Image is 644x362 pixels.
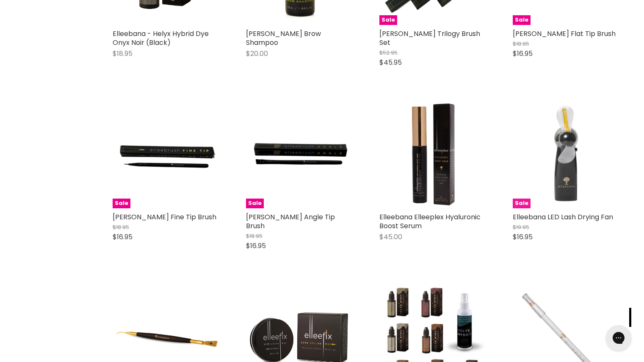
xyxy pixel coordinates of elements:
[113,49,133,58] span: $18.95
[113,29,209,47] a: Elleebana - Helyx Hybrid Dye Onyx Noir (Black)
[379,15,397,25] span: Sale
[246,100,354,208] img: Elleebana Elleebrush Angle Tip Brush
[246,232,263,240] span: $18.95
[513,232,533,242] span: $16.95
[246,241,266,251] span: $16.95
[602,322,636,354] iframe: Gorgias live chat messenger
[113,100,221,208] a: Elleebana Elleebrush Fine Tip BrushSale
[513,212,613,222] a: Elleebana LED Lash Drying Fan
[113,232,133,242] span: $16.95
[513,29,616,39] a: [PERSON_NAME] Flat Tip Brush
[379,212,481,231] a: Elleebana Elleeplex Hyaluronic Boost Serum
[513,223,529,231] span: $19.95
[513,49,533,58] span: $16.95
[379,49,398,57] span: $52.95
[513,199,531,208] span: Sale
[513,15,531,25] span: Sale
[246,100,354,208] a: Elleebana Elleebrush Angle Tip BrushSale
[246,49,268,58] span: $20.00
[379,29,480,47] a: [PERSON_NAME] Trilogy Brush Set
[246,212,335,231] a: [PERSON_NAME] Angle Tip Brush
[246,29,321,47] a: [PERSON_NAME] Brow Shampoo
[379,58,402,67] span: $45.95
[246,199,264,208] span: Sale
[113,199,130,208] span: Sale
[513,100,621,208] img: Elleebana LED Lash Drying Fan
[113,212,216,222] a: [PERSON_NAME] Fine Tip Brush
[113,100,221,208] img: Elleebana Elleebrush Fine Tip Brush
[113,223,129,231] span: $18.95
[513,100,621,208] a: Elleebana LED Lash Drying FanSale
[379,232,402,242] span: $45.00
[379,100,487,208] img: Elleebana Elleeplex Hyaluronic Boost Serum
[513,40,529,48] span: $18.95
